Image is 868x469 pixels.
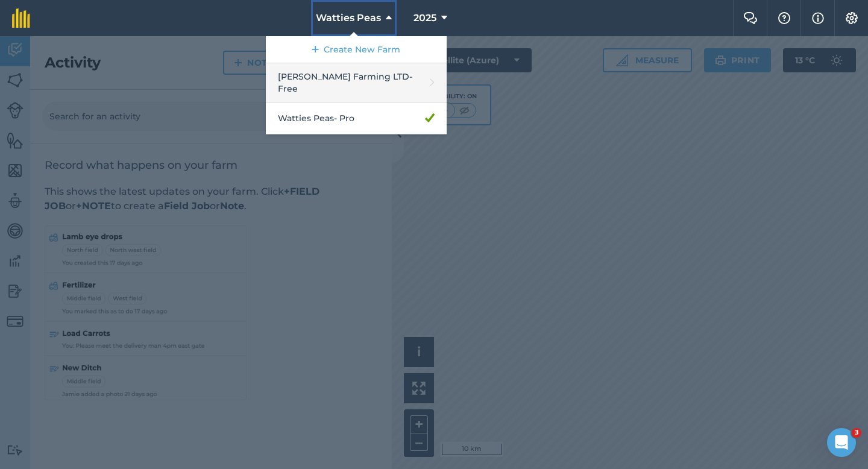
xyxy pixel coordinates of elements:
[852,428,861,438] span: 3
[844,12,859,24] img: A cog icon
[316,11,381,25] span: Watties Peas
[414,11,436,25] span: 2025
[266,102,447,134] a: Watties Peas- Pro
[777,12,791,24] img: A question mark icon
[827,428,856,457] iframe: Intercom live chat
[743,12,758,24] img: Two speech bubbles overlapping with the left bubble in the forefront
[12,8,30,28] img: fieldmargin Logo
[812,11,824,25] img: svg+xml;base64,PHN2ZyB4bWxucz0iaHR0cDovL3d3dy53My5vcmcvMjAwMC9zdmciIHdpZHRoPSIxNyIgaGVpZ2h0PSIxNy...
[266,36,447,63] a: Create New Farm
[266,63,447,102] a: [PERSON_NAME] Farming LTD- Free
